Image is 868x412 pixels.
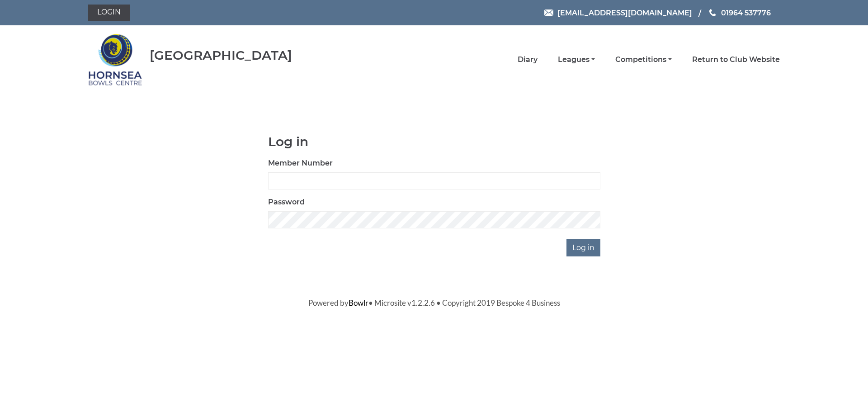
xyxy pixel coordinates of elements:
[708,7,771,19] a: Phone us 01964 537776
[557,8,692,17] span: [EMAIL_ADDRESS][DOMAIN_NAME]
[544,9,553,16] img: Email
[349,298,368,308] a: Bowlr
[709,9,716,16] img: Phone us
[268,197,305,208] label: Password
[268,158,333,169] label: Member Number
[721,8,771,17] span: 01964 537776
[566,239,600,256] input: Log in
[692,55,780,65] a: Return to Club Website
[544,7,692,19] a: Email [EMAIL_ADDRESS][DOMAIN_NAME]
[518,55,538,65] a: Diary
[88,28,142,91] img: Hornsea Bowls Centre
[268,135,600,149] h1: Log in
[88,5,130,21] a: Login
[308,298,560,308] span: Powered by • Microsite v1.2.2.6 • Copyright 2019 Bespoke 4 Business
[558,55,595,65] a: Leagues
[150,48,292,62] div: [GEOGRAPHIC_DATA]
[615,55,672,65] a: Competitions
